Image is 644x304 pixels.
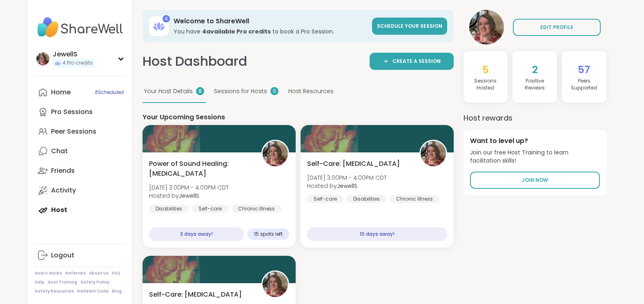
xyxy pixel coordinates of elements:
[470,149,600,165] span: Join our free Host Training to learn facilitation skills!
[149,159,252,179] span: Power of Sound Healing: [MEDICAL_DATA]
[89,270,109,276] a: About Us
[370,53,454,70] a: Create a session
[149,192,229,200] span: Hosted by
[214,87,267,96] span: Sessions for Hosts
[307,159,400,169] span: Self-Care: [MEDICAL_DATA]
[202,27,271,36] b: 4 available Pro credit s
[467,78,505,92] h4: Sessions Hosted
[337,182,357,190] b: JewellS
[51,166,75,175] div: Friends
[482,63,489,77] span: 5
[470,172,600,189] a: Join Now
[143,52,247,71] h1: Host Dashboard
[77,288,109,294] a: Redeem Code
[540,24,573,31] span: EDIT PROFILE
[35,161,126,181] a: Friends
[307,182,387,190] span: Hosted by
[51,88,71,97] div: Home
[35,279,45,285] a: Help
[51,251,74,260] div: Logout
[35,246,126,265] a: Logout
[390,195,439,203] div: Chronic Illness
[51,127,96,136] div: Peer Sessions
[35,141,126,161] a: Chat
[143,113,454,122] h4: Your Upcoming Sessions
[179,192,199,200] b: JewellS
[232,205,281,213] div: Chronic Illness
[48,279,77,285] a: Host Training
[270,87,279,95] div: 0
[35,13,126,42] img: ShareWell Nav Logo
[51,147,68,156] div: Chat
[65,270,86,276] a: Referrals
[35,122,126,141] a: Peer Sessions
[464,112,606,123] h3: Host rewards
[347,195,386,203] div: Disabilities
[192,205,228,213] div: Self-care
[470,136,600,145] h4: Want to level up?
[144,87,193,96] span: Your Host Details
[80,279,109,285] a: Safety Policy
[469,10,504,45] img: JewellS
[51,107,93,116] div: Pro Sessions
[307,227,447,241] div: 10 days away!
[36,52,49,65] img: JewellS
[565,78,603,92] h4: Peers Supported
[263,272,288,297] img: JewellS
[377,22,442,29] span: Schedule your session
[288,87,334,96] span: Host Resources
[149,205,189,213] div: Disabilities
[95,89,124,96] span: 8 Scheduled
[163,15,170,22] div: 4
[35,288,74,294] a: Safety Resources
[392,58,441,65] span: Create a session
[35,270,62,276] a: How It Works
[149,227,244,241] div: 3 days away!
[149,183,229,192] span: [DATE] 3:00PM - 4:00PM CDT
[174,27,367,36] h3: You have to book a Pro Session.
[51,186,76,195] div: Activity
[513,19,601,36] a: EDIT PROFILE
[196,87,204,95] div: 8
[35,83,126,102] a: Home8Scheduled
[149,290,242,300] span: Self-Care: [MEDICAL_DATA]
[263,141,288,166] img: JewellS
[53,50,94,59] div: JewellS
[62,60,93,67] span: 4 Pro credits
[112,288,122,294] a: Blog
[174,17,367,26] h3: Welcome to ShareWell
[532,63,538,77] span: 2
[254,231,283,237] span: 15 spots left
[307,195,343,203] div: Self-care
[35,102,126,122] a: Pro Sessions
[578,63,590,77] span: 57
[421,141,446,166] img: JewellS
[372,18,447,35] a: Schedule your session
[35,181,126,200] a: Activity
[522,177,548,184] span: Join Now
[516,78,554,92] h4: Positive Review s
[307,174,387,182] span: [DATE] 3:00PM - 4:00PM CDT
[112,270,120,276] a: FAQ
